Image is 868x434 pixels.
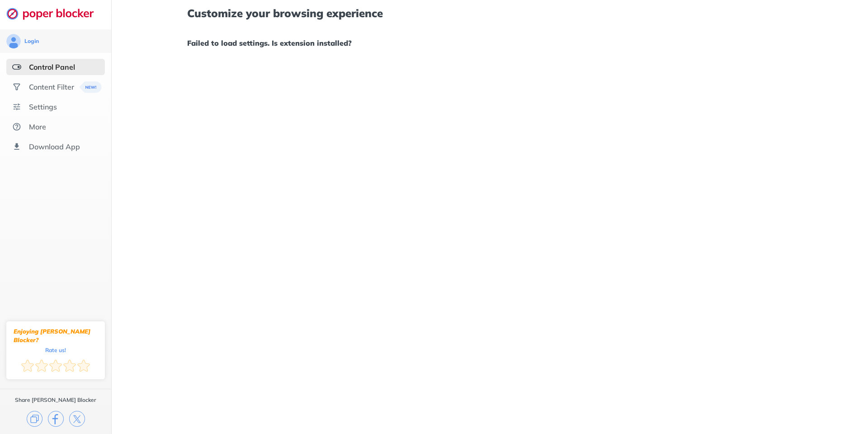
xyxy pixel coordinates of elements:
[27,411,42,427] img: copy.svg
[79,81,101,93] img: menuBanner.svg
[12,142,21,151] img: download-app.svg
[12,102,21,111] img: settings.svg
[69,411,85,427] img: x.svg
[29,62,75,72] div: Control Panel
[14,327,98,344] div: Enjoying [PERSON_NAME] Blocker?
[187,7,792,19] h1: Customize your browsing experience
[29,102,57,111] div: Settings
[12,122,21,131] img: about.svg
[29,122,46,131] div: More
[24,38,39,45] div: Login
[15,396,96,404] div: Share [PERSON_NAME] Blocker
[45,348,66,352] div: Rate us!
[12,82,21,91] img: social.svg
[48,411,64,427] img: facebook.svg
[29,142,80,151] div: Download App
[6,34,21,48] img: avatar.svg
[187,37,792,49] h1: Failed to load settings. Is extension installed?
[29,82,74,91] div: Content Filter
[12,62,21,72] img: features-selected.svg
[6,7,104,20] img: logo-webpage.svg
